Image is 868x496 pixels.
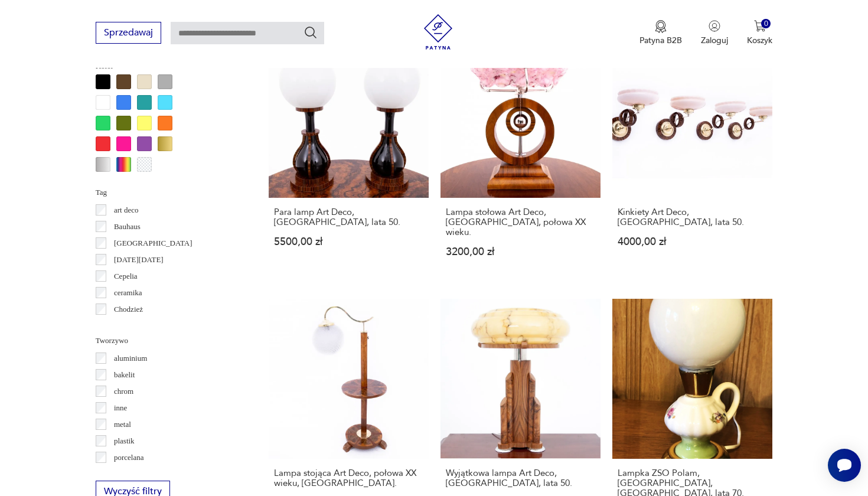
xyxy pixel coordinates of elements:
[114,237,192,250] p: [GEOGRAPHIC_DATA]
[440,37,601,279] a: Lampa stołowa Art Deco, Polska, połowa XX wieku.Lampa stołowa Art Deco, [GEOGRAPHIC_DATA], połowa...
[446,468,595,488] h3: Wyjątkowa lampa Art Deco, [GEOGRAPHIC_DATA], lata 50.
[747,35,772,46] p: Koszyk
[828,449,861,482] iframe: Smartsupp widget button
[114,435,135,448] p: plastik
[269,37,429,279] a: Para lamp Art Deco, Polska, lata 50.Para lamp Art Deco, [GEOGRAPHIC_DATA], lata 50.5500,00 zł
[274,237,423,247] p: 5500,00 zł
[274,468,423,488] h3: Lampa stojąca Art Deco, połowa XX wieku, [GEOGRAPHIC_DATA].
[114,303,143,316] p: Chodzież
[761,19,771,29] div: 0
[612,37,772,279] a: Kinkiety Art Deco, Polska, lata 50.Kinkiety Art Deco, [GEOGRAPHIC_DATA], lata 50.4000,00 zł
[639,20,682,46] button: Patyna B2B
[701,20,728,46] button: Zaloguj
[420,14,456,50] img: Patyna - sklep z meblami i dekoracjami vintage
[96,334,240,347] p: Tworzywo
[701,35,728,46] p: Zaloguj
[114,204,139,217] p: art deco
[655,20,667,33] img: Ikona medalu
[274,207,423,227] h3: Para lamp Art Deco, [GEOGRAPHIC_DATA], lata 50.
[114,253,164,266] p: [DATE][DATE]
[639,20,682,46] a: Ikona medaluPatyna B2B
[114,286,142,299] p: ceramika
[304,25,318,40] button: Szukaj
[114,451,144,464] p: porcelana
[446,207,595,237] h3: Lampa stołowa Art Deco, [GEOGRAPHIC_DATA], połowa XX wieku.
[754,20,766,32] img: Ikona koszyka
[618,207,767,227] h3: Kinkiety Art Deco, [GEOGRAPHIC_DATA], lata 50.
[639,35,682,46] p: Patyna B2B
[114,468,138,481] p: porcelit
[618,237,767,247] p: 4000,00 zł
[114,319,142,332] p: Ćmielów
[114,352,147,365] p: aluminium
[114,402,127,415] p: inne
[96,30,161,38] a: Sprzedawaj
[114,368,135,381] p: bakelit
[114,220,141,233] p: Bauhaus
[709,20,720,32] img: Ikonka użytkownika
[747,20,772,46] button: 0Koszyk
[114,385,133,398] p: chrom
[114,418,131,431] p: metal
[114,270,138,283] p: Cepelia
[446,247,595,257] p: 3200,00 zł
[96,22,161,44] button: Sprzedawaj
[96,186,240,199] p: Tag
